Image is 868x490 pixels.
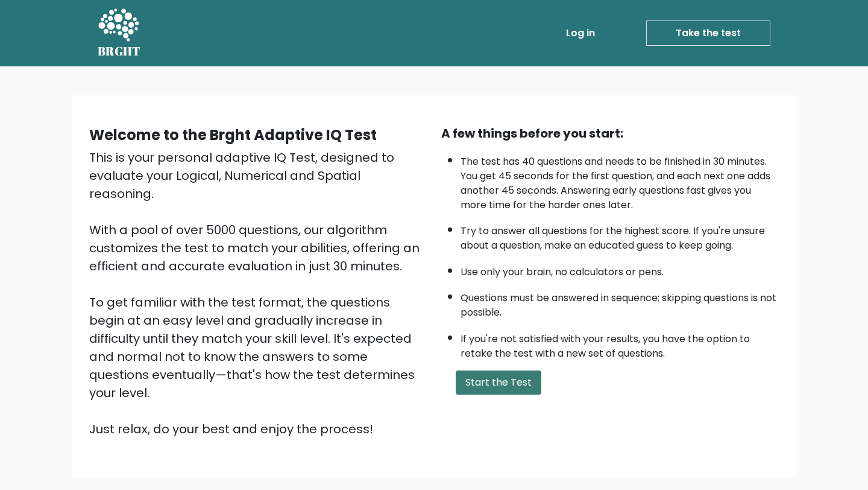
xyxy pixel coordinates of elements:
[461,148,779,212] li: The test has 40 questions and needs to be finished in 30 minutes. You get 45 seconds for the firs...
[646,21,770,46] a: Take the test
[89,148,427,438] div: This is your personal adaptive IQ Test, designed to evaluate your Logical, Numerical and Spatial ...
[561,21,600,45] a: Log in
[89,125,377,145] b: Welcome to the Brght Adaptive IQ Test
[441,124,779,142] div: A few things before you start:
[461,285,779,320] li: Questions must be answered in sequence; skipping questions is not possible.
[456,371,541,395] button: Start the Test
[98,5,141,62] a: BRGHT
[461,259,779,279] li: Use only your brain, no calculators or pens.
[461,326,779,361] li: If you're not satisfied with your results, you have the option to retake the test with a new set ...
[461,218,779,253] li: Try to answer all questions for the highest score. If you're unsure about a question, make an edu...
[98,44,141,59] h5: BRGHT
